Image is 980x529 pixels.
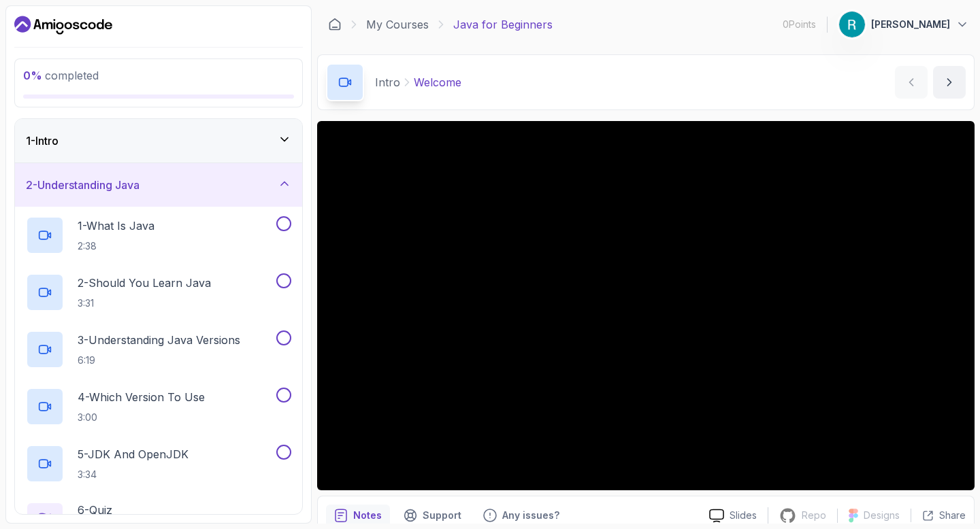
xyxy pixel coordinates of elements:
p: 2 - Should You Learn Java [78,275,211,291]
p: 5 - JDK And OpenJDK [78,446,189,462]
p: Designs [864,509,900,522]
p: Slides [730,509,757,522]
button: Support button [395,505,470,526]
h3: 1 - Intro [26,133,59,149]
button: next content [933,66,966,99]
button: 4-Which Version To Use3:00 [26,388,291,426]
a: Dashboard [14,14,112,36]
a: Dashboard [328,18,342,31]
p: 6:19 [78,354,240,367]
p: 6 - Quiz [78,502,112,518]
span: completed [23,69,99,82]
p: 4 - Which Version To Use [78,389,205,405]
h3: 2 - Understanding Java [26,177,140,193]
button: previous content [895,66,928,99]
img: user profile image [839,12,865,37]
p: 1 - What Is Java [78,218,154,234]
p: Intro [375,74,400,90]
button: Share [911,509,966,522]
button: notes button [326,505,390,526]
p: Repo [802,509,826,522]
p: 3:31 [78,296,211,310]
p: Java for Beginners [453,16,553,33]
p: Support [423,509,461,522]
p: 3:00 [78,411,205,424]
p: Share [939,509,966,522]
p: 3 - Understanding Java Versions [78,332,240,348]
p: Welcome [414,74,461,90]
button: 5-JDK And OpenJDK3:34 [26,445,291,483]
p: 2:38 [78,239,154,253]
a: Slides [698,509,768,523]
span: 0 % [23,69,42,82]
button: Feedback button [475,505,568,526]
iframe: 1 - Hi [317,121,975,490]
button: user profile image[PERSON_NAME] [838,11,969,38]
a: My Courses [366,16,429,33]
button: 2-Should You Learn Java3:31 [26,273,291,311]
button: 3-Understanding Java Versions6:19 [26,330,291,369]
p: Any issues? [502,509,559,522]
button: 1-What Is Java2:38 [26,216,291,254]
p: 3:34 [78,468,189,481]
button: 2-Understanding Java [15,163,302,207]
p: [PERSON_NAME] [871,18,950,31]
button: 1-Intro [15,119,302,163]
p: 0 Points [783,18,816,31]
p: Notes [353,509,382,522]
